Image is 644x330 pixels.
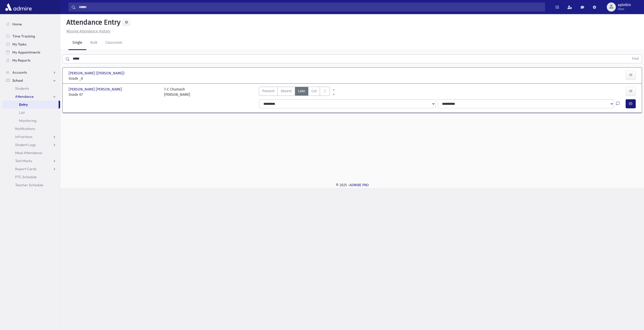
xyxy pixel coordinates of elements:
span: Home [12,22,22,26]
a: Classroom [101,36,126,50]
a: Teacher Schedule [2,181,60,189]
u: Missing Attendance History [66,29,110,33]
a: Students [2,84,60,92]
span: Cut [311,88,317,94]
span: Report Cards [15,167,36,171]
a: Single [68,36,86,50]
a: School [2,76,60,84]
span: My Reports [12,58,30,63]
span: Late [298,88,305,94]
span: PTC Schedule [15,175,37,179]
span: School [12,78,23,83]
a: My Reports [2,56,60,64]
span: [PERSON_NAME] ([PERSON_NAME]) [69,71,126,76]
a: Time Tracking [2,32,60,40]
a: PTC Schedule [2,173,60,181]
span: Entry [19,102,28,107]
a: Monitoring [2,117,60,125]
a: Test Marks [2,157,60,165]
span: Present [262,88,274,94]
span: Accounts [12,70,27,75]
span: Attendance [15,94,34,99]
a: ADMIRE PRO [349,183,369,187]
button: Find [629,55,642,63]
div: 7-C Chumash [PERSON_NAME] [164,87,190,97]
a: Report Cards [2,165,60,173]
span: Students [15,86,29,91]
span: Grade 07 [69,92,159,97]
span: Monitoring [19,118,36,123]
span: Student Logs [15,143,36,147]
span: User [618,7,631,11]
span: Infractions [15,134,32,139]
a: Home [2,20,60,28]
span: Notifications [15,126,35,131]
span: [PERSON_NAME] [PERSON_NAME] [69,87,123,92]
a: Notifications [2,125,60,133]
span: My Appointments [12,50,40,55]
span: Meal Attendance [15,151,42,155]
span: My Tasks [12,42,26,46]
span: aplotkin [618,3,631,7]
div: AttTypes [259,87,330,97]
input: Search [76,3,545,12]
img: AdmirePro [4,2,33,12]
span: Time Tracking [12,34,35,38]
a: Attendance [2,92,60,101]
span: Teacher Schedule [15,183,43,187]
span: Grade _K [69,76,159,81]
span: Absent [281,88,292,94]
a: Infractions [2,133,60,141]
span: List [19,110,25,115]
a: My Tasks [2,40,60,48]
a: Meal Attendance [2,149,60,157]
a: List [2,109,60,117]
a: Student Logs [2,141,60,149]
a: Missing Attendance History [64,29,110,33]
a: Accounts [2,68,60,76]
div: © 2025 - [68,182,636,188]
a: My Appointments [2,48,60,56]
span: Test Marks [15,159,32,163]
a: Entry [2,101,59,109]
a: Bulk [86,36,101,50]
h5: Attendance Entry [64,18,120,27]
